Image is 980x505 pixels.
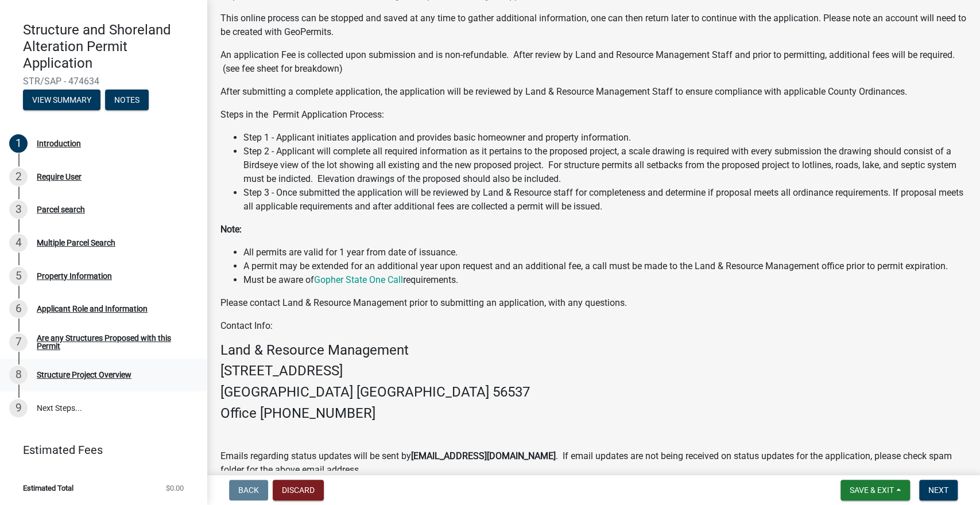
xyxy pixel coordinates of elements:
span: STR/SAP - 474634 [23,76,184,87]
div: Property Information [37,272,112,280]
button: Back [229,480,268,500]
button: View Summary [23,90,100,110]
button: Discard [273,480,324,500]
li: Step 1 - Applicant initiates application and provides basic homeowner and property information. [243,131,966,145]
li: Step 2 - Applicant will complete all required information as it pertains to the proposed project,... [243,145,966,186]
p: Contact Info: [220,319,966,333]
span: $0.00 [166,484,184,492]
div: 5 [9,267,28,285]
strong: [EMAIL_ADDRESS][DOMAIN_NAME] [411,450,556,461]
p: Steps in the Permit Application Process: [220,108,966,122]
div: 4 [9,234,28,252]
wm-modal-confirm: Summary [23,96,100,106]
div: 8 [9,366,28,384]
button: Next [919,480,958,500]
span: Next [928,485,948,495]
p: Please contact Land & Resource Management prior to submitting an application, with any questions. [220,296,966,310]
span: Back [238,485,259,495]
button: Notes [105,90,149,110]
div: Are any Structures Proposed with this Permit [37,334,188,350]
div: 2 [9,168,28,186]
span: Save & Exit [850,485,894,495]
li: Step 3 - Once submitted the application will be reviewed by Land & Resource staff for completenes... [243,186,966,213]
div: Applicant Role and Information [37,305,148,313]
div: Multiple Parcel Search [37,239,115,247]
li: A permit may be extended for an additional year upon request and an additional fee, a call must b... [243,259,966,273]
li: Must be aware of requirements. [243,273,966,287]
div: 7 [9,333,28,351]
wm-modal-confirm: Notes [105,96,149,106]
h4: Office [PHONE_NUMBER] [220,405,966,422]
strong: Note: [220,224,242,235]
p: An application Fee is collected upon submission and is non-refundable. After review by Land and R... [220,48,966,76]
a: Gopher State One Call [314,274,403,285]
div: 6 [9,300,28,318]
h4: [STREET_ADDRESS] [220,363,966,379]
div: Introduction [37,139,81,147]
h4: Land & Resource Management [220,342,966,359]
li: All permits are valid for 1 year from date of issuance. [243,246,966,259]
p: Emails regarding status updates will be sent by . If email updates are not being received on stat... [220,449,966,477]
div: 1 [9,134,28,153]
button: Save & Exit [840,480,910,500]
p: After submitting a complete application, the application will be reviewed by Land & Resource Mana... [220,85,966,99]
div: 3 [9,200,28,219]
div: 9 [9,399,28,417]
span: Estimated Total [23,484,73,492]
div: Structure Project Overview [37,371,131,379]
a: Estimated Fees [9,438,188,461]
div: Parcel search [37,205,85,213]
div: Require User [37,173,82,181]
p: This online process can be stopped and saved at any time to gather additional information, one ca... [220,11,966,39]
h4: Structure and Shoreland Alteration Permit Application [23,22,197,71]
h4: [GEOGRAPHIC_DATA] [GEOGRAPHIC_DATA] 56537 [220,384,966,401]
